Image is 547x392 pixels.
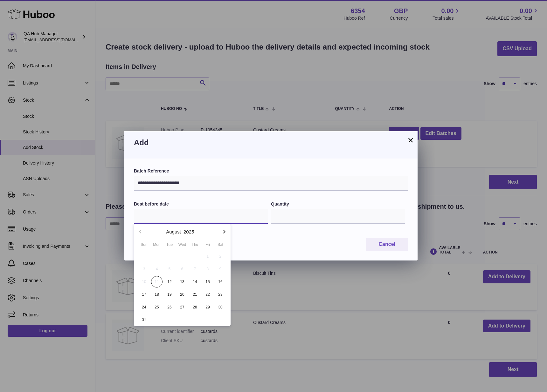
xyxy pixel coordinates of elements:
[214,250,227,263] button: 2
[138,288,150,301] button: 17
[189,301,201,313] span: 28
[201,250,214,263] button: 1
[215,289,226,300] span: 23
[166,229,181,234] button: August
[215,263,226,275] span: 9
[138,263,150,275] span: 3
[407,136,414,144] button: ×
[176,263,189,275] button: 6
[164,263,175,275] span: 5
[271,201,405,207] label: Quantity
[151,289,163,300] span: 18
[134,201,268,207] label: Best before date
[189,301,201,314] button: 28
[201,263,214,275] button: 8
[138,289,150,300] span: 17
[177,289,188,300] span: 20
[163,288,176,301] button: 19
[138,314,150,326] button: 31
[189,263,201,275] span: 7
[201,275,214,288] button: 15
[189,288,201,301] button: 21
[138,301,150,313] span: 24
[202,251,213,262] span: 1
[201,242,214,247] div: Fri
[214,242,227,247] div: Sat
[134,138,408,148] h3: Add
[215,251,226,262] span: 2
[138,314,150,326] span: 31
[189,276,201,287] span: 14
[214,301,227,314] button: 30
[138,275,150,288] button: 10
[150,242,163,247] div: Mon
[163,275,176,288] button: 12
[177,276,188,287] span: 13
[138,242,150,247] div: Sun
[214,288,227,301] button: 23
[138,301,150,314] button: 24
[163,301,176,314] button: 26
[183,229,194,234] button: 2025
[214,263,227,275] button: 9
[150,288,163,301] button: 18
[177,263,188,275] span: 6
[151,301,163,313] span: 25
[176,301,189,314] button: 27
[151,263,163,275] span: 4
[138,263,150,275] button: 3
[176,275,189,288] button: 13
[151,276,163,287] span: 11
[164,276,175,287] span: 12
[202,301,213,313] span: 29
[189,242,201,247] div: Thu
[150,301,163,314] button: 25
[189,289,201,300] span: 21
[134,168,408,174] label: Batch Reference
[163,263,176,275] button: 5
[138,276,150,287] span: 10
[150,275,163,288] button: 11
[164,289,175,300] span: 19
[202,263,213,275] span: 8
[201,288,214,301] button: 22
[189,275,201,288] button: 14
[214,275,227,288] button: 16
[150,263,163,275] button: 4
[164,301,175,313] span: 26
[201,301,214,314] button: 29
[215,301,226,313] span: 30
[202,289,213,300] span: 22
[176,242,189,247] div: Wed
[176,288,189,301] button: 20
[163,242,176,247] div: Tue
[189,263,201,275] button: 7
[177,301,188,313] span: 27
[366,238,408,251] button: Cancel
[202,276,213,287] span: 15
[215,276,226,287] span: 16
